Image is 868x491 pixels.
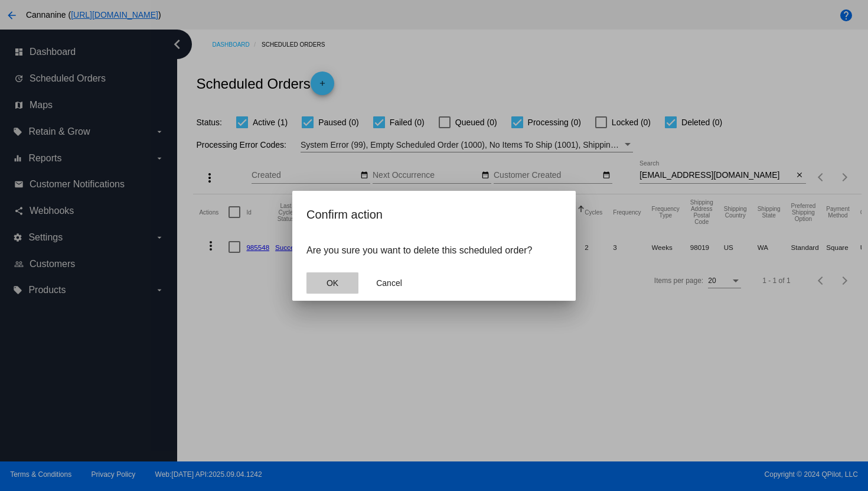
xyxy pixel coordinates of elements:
[327,278,338,288] span: OK
[376,278,402,288] span: Cancel
[306,205,562,224] h2: Confirm action
[306,245,562,256] p: Are you sure you want to delete this scheduled order?
[306,272,358,294] button: Close dialog
[363,272,415,294] button: Close dialog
